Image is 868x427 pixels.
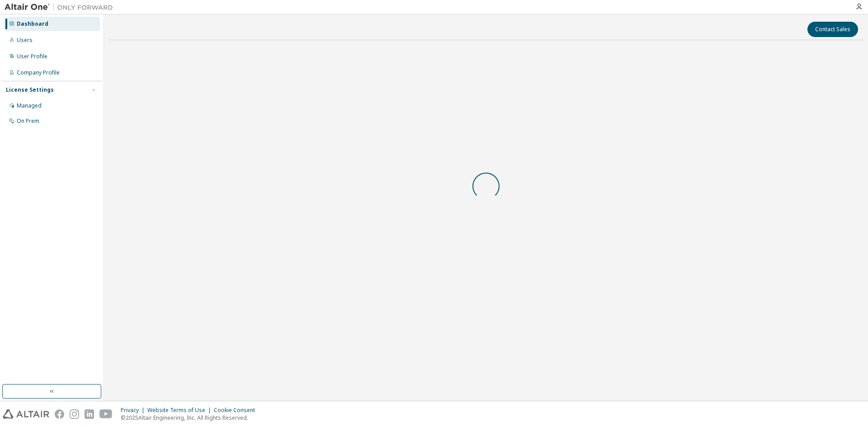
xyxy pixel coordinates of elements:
[6,86,54,94] div: License Settings
[70,409,79,419] img: instagram.svg
[17,20,48,28] div: Dashboard
[85,409,94,419] img: linkedin.svg
[121,407,147,414] div: Privacy
[214,407,260,414] div: Cookie Consent
[55,409,64,419] img: facebook.svg
[807,22,858,37] button: Contact Sales
[99,409,113,419] img: youtube.svg
[17,37,33,44] div: Users
[17,102,42,109] div: Managed
[5,3,118,12] img: Altair One
[121,414,260,422] p: © 2025 Altair Engineering, Inc. All Rights Reserved.
[17,53,47,60] div: User Profile
[147,407,214,414] div: Website Terms of Use
[3,409,49,419] img: altair_logo.svg
[17,117,39,125] div: On Prem
[17,69,60,76] div: Company Profile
